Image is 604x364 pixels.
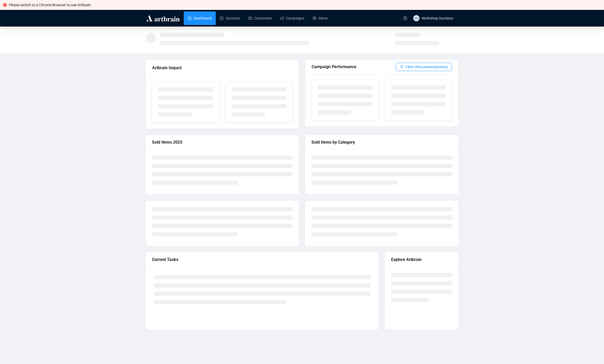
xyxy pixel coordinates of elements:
[280,11,304,25] a: Campaigns
[422,16,453,20] span: Workshop Auctions
[400,10,410,26] a: question-circle
[396,63,452,71] button: Filter (Recommendations)
[9,2,601,8] div: Please switch to a Chrome Browser to use Artbrain.
[391,256,452,263] div: Explore Artbrain
[313,11,328,25] a: Items
[220,11,240,25] a: Auctions
[312,63,396,70] div: Campaign Performance
[152,139,293,145] div: Sold Items 2025
[248,11,272,25] a: Customers
[152,256,372,263] div: Current Tasks
[311,139,452,145] div: Sold Items by Category
[3,3,7,7] span: close-circle
[152,65,292,71] div: Artbrain Impact
[400,65,404,68] span: filter
[146,14,181,22] img: logo
[414,16,418,20] span: WA
[403,16,407,20] span: question-circle
[188,11,212,25] a: Dashboard
[406,64,448,70] span: Filter (Recommendations)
